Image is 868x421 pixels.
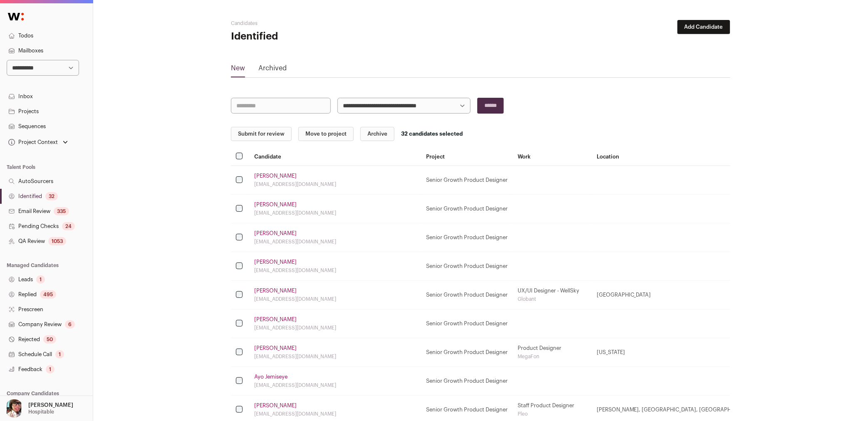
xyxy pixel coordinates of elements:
[254,210,416,216] div: [EMAIL_ADDRESS][DOMAIN_NAME]
[401,131,463,137] div: 32 candidates selected
[40,290,56,299] div: 495
[592,281,771,310] td: [GEOGRAPHIC_DATA]
[7,139,58,146] div: Project Context
[231,127,292,141] button: Submit for review
[254,345,297,352] a: [PERSON_NAME]
[421,166,513,195] td: Senior Growth Product Designer
[5,399,23,418] img: 14759586-medium_jpg
[592,338,771,367] td: [US_STATE]
[254,411,416,417] div: [EMAIL_ADDRESS][DOMAIN_NAME]
[231,20,397,27] h2: Candidates
[46,365,55,374] div: 1
[48,237,66,245] div: 1053
[254,181,416,188] div: [EMAIL_ADDRESS][DOMAIN_NAME]
[254,238,416,245] div: [EMAIL_ADDRESS][DOMAIN_NAME]
[62,222,75,230] div: 24
[421,252,513,281] td: Senior Growth Product Designer
[254,173,297,179] a: [PERSON_NAME]
[28,402,73,409] p: [PERSON_NAME]
[254,230,297,237] a: [PERSON_NAME]
[360,127,394,141] button: Archive
[254,353,416,360] div: [EMAIL_ADDRESS][DOMAIN_NAME]
[254,374,288,380] a: Ayo Jemiseye
[421,195,513,223] td: Senior Growth Product Designer
[3,8,28,25] img: Wellfound
[421,367,513,396] td: Senior Growth Product Designer
[518,411,587,417] div: Pleo
[231,63,245,77] a: New
[254,287,297,294] a: [PERSON_NAME]
[421,338,513,367] td: Senior Growth Product Designer
[65,320,75,329] div: 6
[254,382,416,389] div: [EMAIL_ADDRESS][DOMAIN_NAME]
[231,30,397,43] h1: Identified
[421,310,513,338] td: Senior Growth Product Designer
[28,409,54,415] p: Hospitable
[254,402,297,409] a: [PERSON_NAME]
[592,148,771,166] th: Location
[36,275,45,284] div: 1
[254,296,416,302] div: [EMAIL_ADDRESS][DOMAIN_NAME]
[249,148,421,166] th: Candidate
[513,281,592,310] td: UX/UI Designer - WellSky
[518,296,587,302] div: Globant
[258,63,287,77] a: Archived
[254,316,297,323] a: [PERSON_NAME]
[43,335,56,344] div: 50
[254,259,297,265] a: [PERSON_NAME]
[3,399,75,418] button: Open dropdown
[254,201,297,208] a: [PERSON_NAME]
[513,338,592,367] td: Product Designer
[513,148,592,166] th: Work
[45,192,58,201] div: 32
[298,127,354,141] button: Move to project
[421,148,513,166] th: Project
[7,136,69,148] button: Open dropdown
[55,350,64,359] div: 1
[677,20,730,34] button: Add Candidate
[54,207,69,215] div: 335
[518,353,587,360] div: MegaFon
[254,267,416,274] div: [EMAIL_ADDRESS][DOMAIN_NAME]
[254,324,416,331] div: [EMAIL_ADDRESS][DOMAIN_NAME]
[421,223,513,252] td: Senior Growth Product Designer
[421,281,513,310] td: Senior Growth Product Designer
